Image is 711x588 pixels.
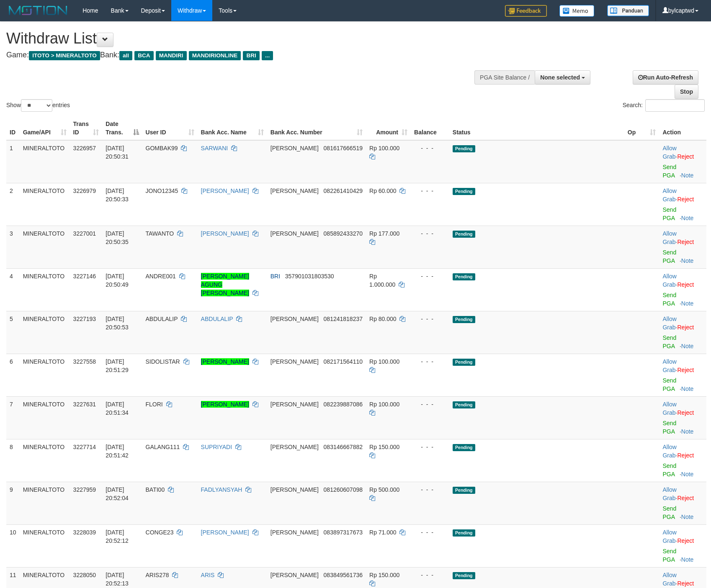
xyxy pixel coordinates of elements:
a: Allow Grab [662,401,676,416]
span: TAWANTO [146,230,174,237]
span: MANDIRIONLINE [189,51,241,60]
th: Bank Acc. Number: activate to sort column ascending [267,116,366,140]
div: - - - [414,571,446,579]
a: Allow Grab [662,529,676,544]
span: Pending [453,487,475,494]
span: · [662,572,677,587]
a: Allow Grab [662,145,676,160]
span: FLORI [146,401,163,408]
span: [PERSON_NAME] [270,316,319,322]
span: [PERSON_NAME] [270,529,319,536]
a: [PERSON_NAME] [201,401,249,408]
span: 3227558 [73,358,96,365]
img: Button%20Memo.svg [559,5,595,17]
th: ID [6,116,20,140]
span: · [662,316,677,331]
span: ITOTO > MINERALTOTO [29,51,100,60]
span: Rp 150.000 [369,444,399,450]
th: Game/API: activate to sort column ascending [20,116,70,140]
span: JONO12345 [146,187,178,194]
a: Send PGA [662,164,676,179]
span: Pending [453,231,475,238]
span: [DATE] 20:50:31 [106,145,129,160]
th: Action [659,116,706,140]
td: 10 [6,524,20,567]
td: 7 [6,396,20,439]
th: Date Trans.: activate to sort column descending [102,116,142,140]
a: Send PGA [662,420,676,435]
a: [PERSON_NAME] AGUNG [PERSON_NAME] [201,273,249,296]
a: Note [681,215,694,221]
div: - - - [414,229,446,238]
span: SIDOLISTAR [146,358,180,365]
span: Pending [453,145,475,152]
span: [PERSON_NAME] [270,230,319,237]
th: User ID: activate to sort column ascending [142,116,198,140]
span: Copy 081241818237 to clipboard [324,316,363,322]
th: Status [449,116,624,140]
h4: Game: Bank: [6,51,466,59]
a: Reject [677,495,694,501]
span: [DATE] 20:50:33 [106,187,129,203]
a: Reject [677,452,694,459]
span: 3227714 [73,444,96,450]
span: BATI00 [146,486,165,493]
span: Pending [453,273,475,280]
a: Allow Grab [662,486,676,501]
a: Send PGA [662,462,676,478]
td: MINERALTOTO [20,311,70,354]
span: 3226957 [73,145,96,151]
span: [PERSON_NAME] [270,145,319,151]
span: [DATE] 20:52:13 [106,572,129,587]
span: [DATE] 20:50:35 [106,230,129,245]
div: - - - [414,144,446,152]
span: Rp 60.000 [369,187,397,194]
td: · [659,268,706,311]
td: MINERALTOTO [20,140,70,183]
span: BCA [134,51,153,60]
img: MOTION_logo.png [6,4,70,17]
td: · [659,311,706,354]
a: Send PGA [662,505,676,520]
span: Copy 082261410429 to clipboard [324,187,363,194]
span: Rp 177.000 [369,230,399,237]
span: [PERSON_NAME] [270,358,319,365]
a: Send PGA [662,292,676,307]
div: PGA Site Balance / [474,70,535,85]
td: MINERALTOTO [20,482,70,524]
div: - - - [414,443,446,451]
a: Note [681,471,694,478]
td: MINERALTOTO [20,396,70,439]
img: panduan.png [607,5,649,16]
span: Rp 100.000 [369,358,399,365]
th: Bank Acc. Name: activate to sort column ascending [198,116,267,140]
a: Reject [677,196,694,203]
div: - - - [414,528,446,537]
select: Showentries [21,99,52,112]
a: [PERSON_NAME] [201,529,249,536]
a: Allow Grab [662,444,676,459]
span: [DATE] 20:50:49 [106,273,129,288]
span: Copy 081260607098 to clipboard [324,486,363,493]
td: MINERALTOTO [20,268,70,311]
span: 3227001 [73,230,96,237]
a: Note [681,172,694,179]
a: Note [681,514,694,520]
a: ARIS [201,572,215,578]
th: Op: activate to sort column ascending [624,116,659,140]
td: · [659,396,706,439]
td: 3 [6,226,20,268]
span: Rp 1.000.000 [369,273,395,288]
span: Rp 100.000 [369,401,399,408]
span: GOMBAK99 [146,145,178,151]
span: [PERSON_NAME] [270,187,319,194]
span: [DATE] 20:52:04 [106,486,129,501]
a: Stop [675,85,698,99]
td: · [659,226,706,268]
span: · [662,358,677,373]
td: MINERALTOTO [20,226,70,268]
h1: Withdraw List [6,30,466,47]
span: Rp 100.000 [369,145,399,151]
a: Note [681,257,694,264]
label: Search: [623,99,705,112]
